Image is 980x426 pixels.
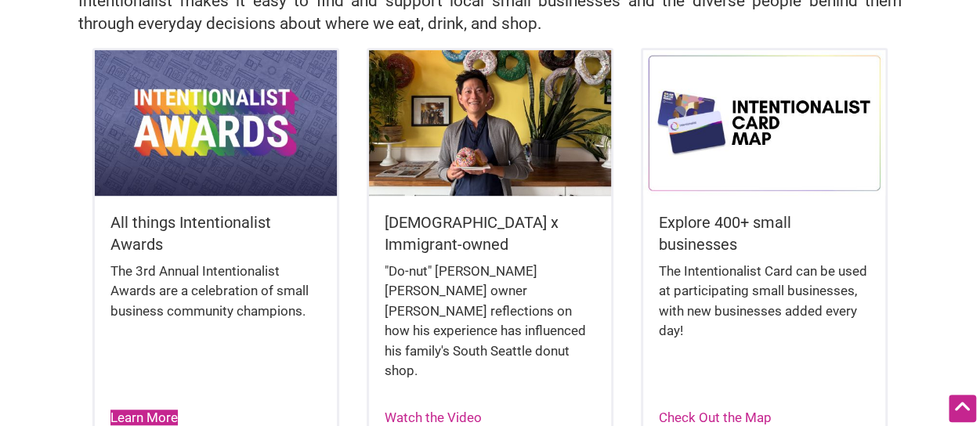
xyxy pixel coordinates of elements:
div: Scroll Back to Top [949,395,976,422]
h5: Explore 400+ small businesses [659,211,870,255]
a: Watch the Video [385,410,482,425]
h5: All things Intentionalist Awards [110,211,321,255]
img: King Donuts - Hong Chhuor [369,50,611,196]
h5: [DEMOGRAPHIC_DATA] x Immigrant-owned [385,211,595,255]
div: The 3rd Annual Intentionalist Awards are a celebration of small business community champions. [110,262,321,338]
div: The Intentionalist Card can be used at participating small businesses, with new businesses added ... [659,262,870,357]
img: Intentionalist Card Map [643,50,885,196]
a: Check Out the Map [659,410,772,425]
a: Learn More [110,410,178,425]
div: "Do-nut" [PERSON_NAME] [PERSON_NAME] owner [PERSON_NAME] reflections on how his experience has in... [385,262,595,397]
img: Intentionalist Awards [95,50,337,196]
